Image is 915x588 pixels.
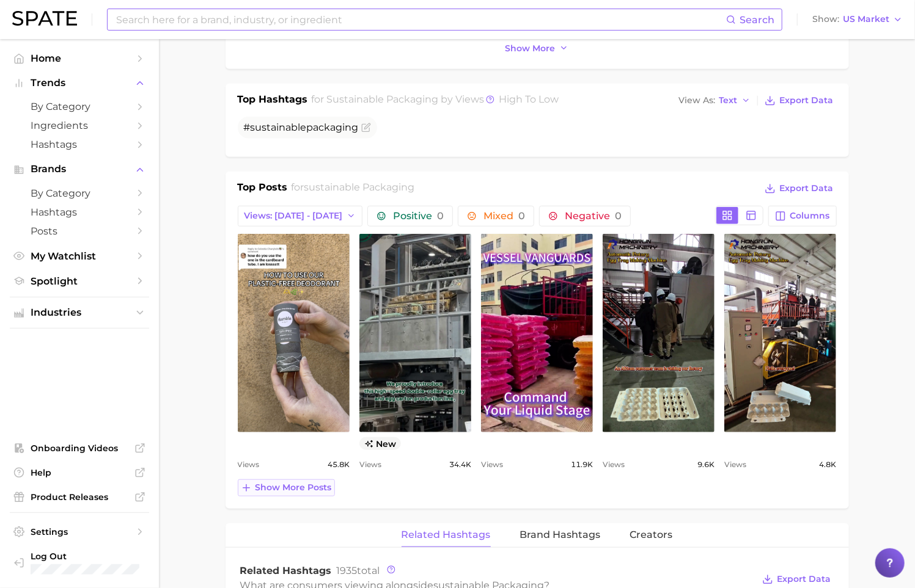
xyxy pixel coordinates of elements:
[402,529,491,540] span: Related Hashtags
[291,180,414,198] h2: for
[255,482,332,493] span: Show more posts
[31,78,128,89] span: Trends
[31,101,128,112] span: by Category
[31,492,128,503] span: Product Releases
[12,11,77,26] img: SPATE
[809,12,906,27] button: ShowUS Market
[337,565,358,576] span: 1935
[10,488,149,506] a: Product Releases
[251,122,307,133] span: sustainable
[31,206,128,218] span: Hashtags
[518,210,525,222] span: 0
[244,211,343,221] span: Views: [DATE] - [DATE]
[10,463,149,482] a: Help
[768,206,836,227] button: Columns
[31,307,128,318] span: Industries
[603,457,625,472] span: Views
[328,457,350,472] span: 45.8k
[10,116,149,135] a: Ingredients
[10,160,149,178] button: Brands
[676,93,754,109] button: View AsText
[31,120,128,131] span: Ingredients
[819,457,836,472] span: 4.8k
[238,92,308,109] h1: Top Hashtags
[238,457,260,472] span: Views
[10,49,149,68] a: Home
[31,443,128,454] span: Onboarding Videos
[812,16,839,23] span: Show
[244,122,359,133] span: #
[615,210,622,222] span: 0
[31,53,128,64] span: Home
[307,122,359,133] span: packaging
[10,303,149,322] button: Industries
[238,180,288,198] h1: Top Posts
[780,95,834,106] span: Export Data
[337,565,380,576] span: total
[10,222,149,241] a: Posts
[790,211,830,221] span: Columns
[780,183,834,194] span: Export Data
[31,225,128,237] span: Posts
[10,439,149,457] a: Onboarding Videos
[115,9,726,30] input: Search here for a brand, industry, or ingredient
[10,272,149,291] a: Spotlight
[679,97,716,104] span: View As
[10,523,149,541] a: Settings
[31,250,128,262] span: My Watchlist
[437,210,444,222] span: 0
[762,92,836,109] button: Export Data
[843,16,889,23] span: US Market
[31,164,128,175] span: Brands
[10,547,149,578] a: Log out. Currently logged in with e-mail adam@spate.nyc.
[31,551,139,562] span: Log Out
[740,14,774,26] span: Search
[304,181,414,193] span: sustainable packaging
[499,93,559,105] span: high to low
[31,275,128,287] span: Spotlight
[481,457,503,472] span: Views
[311,92,559,109] h2: for by Views
[762,180,836,197] button: Export Data
[10,74,149,92] button: Trends
[31,139,128,150] span: Hashtags
[361,123,371,132] button: Flag as miscategorized or irrelevant
[630,529,673,540] span: Creators
[571,457,593,472] span: 11.9k
[483,211,525,221] span: Mixed
[697,457,715,472] span: 9.6k
[359,437,402,450] span: new
[719,97,738,104] span: Text
[31,467,128,478] span: Help
[10,97,149,116] a: by Category
[10,135,149,154] a: Hashtags
[238,206,363,227] button: Views: [DATE] - [DATE]
[31,526,128,537] span: Settings
[240,565,332,576] span: Related Hashtags
[10,247,149,266] a: My Watchlist
[10,203,149,222] a: Hashtags
[505,43,556,54] span: Show more
[777,574,831,584] span: Export Data
[520,529,601,540] span: Brand Hashtags
[565,211,622,221] span: Negative
[359,457,381,472] span: Views
[31,187,128,199] span: by Category
[238,479,335,496] button: Show more posts
[449,457,471,472] span: 34.4k
[393,211,444,221] span: Positive
[502,40,572,57] button: Show more
[10,184,149,203] a: by Category
[759,571,834,588] button: Export Data
[724,457,746,472] span: Views
[326,93,438,105] span: sustainable packaging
